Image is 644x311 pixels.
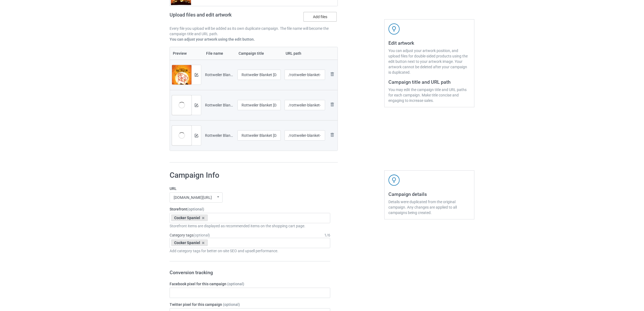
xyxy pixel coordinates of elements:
[170,302,330,307] label: Twitter pixel for this campaign
[170,47,203,60] th: Preview
[170,26,338,37] p: Every file you upload will be added as its own duplicate campaign. The file name will become the ...
[388,79,470,85] h3: Campaign title and URL path
[193,233,210,237] span: (optional)
[195,103,198,107] img: svg+xml;base64,PD94bWwgdmVyc2lvbj0iMS4wIiBlbmNvZGluZz0iVVRGLTgiPz4KPHN2ZyB3aWR0aD0iMTRweCIgaGVpZ2...
[171,215,208,221] div: Cocker Spaniel
[174,196,212,199] div: [DOMAIN_NAME][URL]
[170,281,330,287] label: Facebook pixel for this campaign
[170,248,330,254] div: Add category tags for better on-site SEO and upsell performance.
[195,134,198,137] img: svg+xml;base64,PD94bWwgdmVyc2lvbj0iMS4wIiBlbmNvZGluZz0iVVRGLTgiPz4KPHN2ZyB3aWR0aD0iMTRweCIgaGVpZ2...
[329,132,335,138] img: svg+xml;base64,PD94bWwgdmVyc2lvbj0iMS4wIiBlbmNvZGluZz0iVVRGLTgiPz4KPHN2ZyB3aWR0aD0iMjhweCIgaGVpZ2...
[171,239,208,246] div: Cocker Spaniel
[329,71,335,77] img: svg+xml;base64,PD94bWwgdmVyc2lvbj0iMS4wIiBlbmNvZGluZz0iVVRGLTgiPz4KPHN2ZyB3aWR0aD0iMjhweCIgaGVpZ2...
[303,12,337,22] label: Add files
[205,102,234,108] div: Rottweiler Blanket [DATE] 3.jpg
[388,87,470,103] div: You may edit the campaign title and URL paths for each campaign. Make title concise and engaging ...
[388,23,400,35] img: svg+xml;base64,PD94bWwgdmVyc2lvbj0iMS4wIiBlbmNvZGluZz0iVVRGLTgiPz4KPHN2ZyB3aWR0aD0iNDJweCIgaGVpZ2...
[388,48,470,75] div: You can adjust your artwork position, and upload files for double-sided products using the edit b...
[170,206,330,212] label: Storefront
[388,199,470,215] div: Details were duplicated from the original campaign. Any changes are applied to all campaigns bein...
[223,302,240,307] span: (optional)
[187,207,204,211] span: (optional)
[388,191,470,197] h3: Campaign details
[236,47,283,60] th: Campaign title
[195,73,198,77] img: svg+xml;base64,PD94bWwgdmVyc2lvbj0iMS4wIiBlbmNvZGluZz0iVVRGLTgiPz4KPHN2ZyB3aWR0aD0iMTRweCIgaGVpZ2...
[203,47,236,60] th: File name
[227,282,244,286] span: (optional)
[172,65,191,91] img: original.jpg
[205,72,234,77] div: Rottweiler Blanket [DATE] 2.jpg
[205,133,234,138] div: Rottweiler Blanket [DATE] 4.jpg
[170,12,270,22] h2: Upload files and edit artwork
[329,101,335,108] img: svg+xml;base64,PD94bWwgdmVyc2lvbj0iMS4wIiBlbmNvZGluZz0iVVRGLTgiPz4KPHN2ZyB3aWR0aD0iMjhweCIgaGVpZ2...
[170,170,330,180] h1: Campaign Info
[170,186,330,191] label: URL
[170,37,255,41] b: You can adjust your artwork using the edit button.
[170,232,210,238] label: Category tags
[283,47,327,60] th: URL path
[388,40,470,46] h3: Edit artwork
[170,223,330,229] div: Storefront items are displayed as recommended items on the shopping cart page.
[324,232,330,238] div: 1 / 6
[388,174,400,186] img: svg+xml;base64,PD94bWwgdmVyc2lvbj0iMS4wIiBlbmNvZGluZz0iVVRGLTgiPz4KPHN2ZyB3aWR0aD0iNDJweCIgaGVpZ2...
[170,269,330,276] h3: Conversion tracking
